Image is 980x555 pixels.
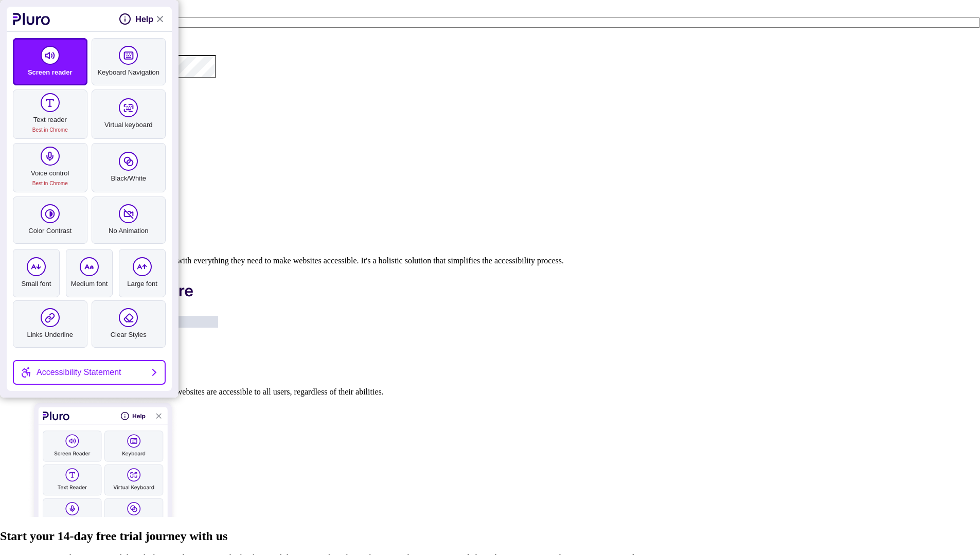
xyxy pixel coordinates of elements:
[93,330,165,340] span: Clear Styles
[153,13,166,25] a: Close Accessibility Tool
[13,13,50,25] a: to pluro website
[67,279,111,289] span: Medium font
[14,330,86,340] span: Links Underline
[14,67,86,78] span: Screen reader
[120,279,164,289] span: Large font
[14,178,86,189] span: Best in Chrome
[13,38,87,85] a: Screen reader
[92,38,166,85] a: Keyboard Navigation
[93,67,165,78] span: Keyboard Navigation
[93,173,165,184] span: Black/White
[92,89,166,139] a: Virtual keyboard
[92,143,166,192] a: Black/White
[14,168,86,189] span: Voice control
[14,125,86,135] span: Best in Chrome
[14,115,86,135] span: Text reader
[13,300,87,348] a: Links Underline
[93,226,165,236] span: No Animation
[119,13,153,25] button: help on pluro Toolbar functionality
[13,143,87,192] a: Voice controlBest in Chrome
[66,249,113,297] label: Medium font
[13,249,60,297] label: Small font
[92,196,166,244] a: No Animation
[119,13,131,25] svg: Help
[13,89,87,139] a: Text readerBest in Chrome
[37,367,121,378] span: Accessibility Statement
[92,300,166,348] a: Clear Styles
[119,249,166,297] label: Large font
[13,196,87,244] a: Color Contrast
[13,360,166,385] a: Accessibility Statement
[13,248,166,296] ul: Font Size
[14,226,86,236] span: Color Contrast
[93,120,165,130] span: Virtual keyboard
[14,279,58,289] span: Small font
